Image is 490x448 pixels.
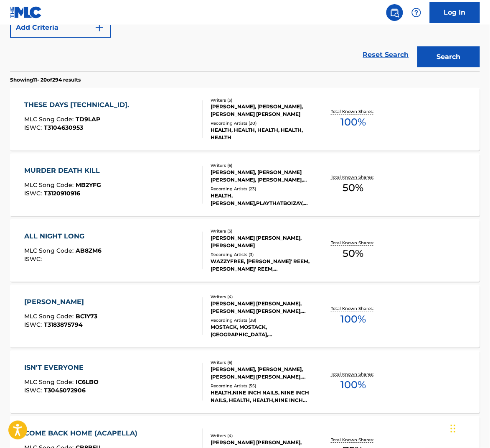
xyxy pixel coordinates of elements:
a: MURDER DEATH KILLMLC Song Code:MB2YFGISWC:T3120910916Writers (6)[PERSON_NAME], [PERSON_NAME] [PER... [10,154,480,216]
span: ISWC : [24,256,44,263]
img: help [411,8,421,18]
p: Total Known Shares: [331,109,376,115]
div: Writers ( 4 ) [211,294,314,300]
span: MLC Song Code : [24,313,76,320]
span: IC6LBO [76,379,99,386]
div: Recording Artists ( 3 ) [211,252,314,258]
a: [PERSON_NAME]MLC Song Code:BC1Y73ISWC:T3183875794Writers (4)[PERSON_NAME] [PERSON_NAME], [PERSON_... [10,285,480,348]
div: Writers ( 3 ) [211,228,314,235]
div: THESE DAYS [TECHNICAL_ID]. [24,100,133,110]
div: HEALTH, HEALTH, HEALTH, HEALTH, HEALTH [211,127,314,142]
a: Log In [430,2,480,23]
div: Recording Artists ( 38 ) [211,317,314,324]
div: [PERSON_NAME], [PERSON_NAME] [PERSON_NAME], [PERSON_NAME], [PERSON_NAME], [PERSON_NAME], [PERSON_... [211,169,314,184]
span: 50 % [343,181,364,196]
div: WAZZYFREE, [PERSON_NAME]' REEM, [PERSON_NAME]' REEM, [PERSON_NAME]' REEM,WAZZYFREE [211,258,314,273]
p: Showing 11 - 20 of 294 results [10,76,81,84]
div: [PERSON_NAME], [PERSON_NAME], [PERSON_NAME] [PERSON_NAME] [211,103,314,118]
div: Recording Artists ( 20 ) [211,120,314,127]
div: Writers ( 6 ) [211,163,314,169]
span: 100 % [340,378,366,393]
div: MOSTACK, MOSTACK, [GEOGRAPHIC_DATA], [GEOGRAPHIC_DATA], [GEOGRAPHIC_DATA] [211,324,314,339]
div: Recording Artists ( 23 ) [211,186,314,192]
span: MLC Song Code : [24,182,76,189]
span: ISWC : [24,321,44,329]
div: MURDER DEATH KILL [24,166,104,176]
span: T3104630953 [44,124,83,132]
span: ISWC : [24,124,44,132]
span: ISWC : [24,387,44,394]
div: Drag [451,416,456,441]
button: Search [417,46,480,67]
p: Total Known Shares: [331,306,376,312]
a: THESE DAYS [TECHNICAL_ID].MLC Song Code:TD9LAPISWC:T3104630953Writers (3)[PERSON_NAME], [PERSON_N... [10,88,480,151]
img: search [390,8,400,18]
span: MLC Song Code : [24,116,76,123]
div: COME BACK HOME (ACAPELLA) [24,429,142,439]
div: [PERSON_NAME] [24,297,97,307]
span: MLC Song Code : [24,247,76,255]
p: Total Known Shares: [331,437,376,443]
a: ISN'T EVERYONEMLC Song Code:IC6LBOISWC:T3045072906Writers (6)[PERSON_NAME], [PERSON_NAME], [PERSO... [10,351,480,413]
a: Public Search [386,4,403,21]
div: Writers ( 3 ) [211,97,314,103]
div: ALL NIGHT LONG [24,232,102,242]
span: 100 % [340,115,366,130]
div: [PERSON_NAME] [PERSON_NAME], [PERSON_NAME] [211,235,314,250]
button: Add Criteria [10,17,111,38]
span: MB2YFG [76,182,101,189]
span: TD9LAP [76,116,100,123]
div: Writers ( 6 ) [211,360,314,366]
a: Reset Search [359,46,413,64]
div: Writers ( 4 ) [211,433,314,439]
div: Recording Artists ( 55 ) [211,383,314,389]
div: HEALTH,NINE INCH NAILS, NINE INCH NAILS, HEALTH, HEALTH,NINE INCH NAILS, HEALTH|NINE INCH NAILS, ... [211,389,314,404]
span: MLC Song Code : [24,379,76,386]
div: ISN'T EVERYONE [24,363,99,373]
p: Total Known Shares: [331,240,376,246]
span: BC1Y73 [76,313,97,320]
div: Help [408,4,425,21]
a: ALL NIGHT LONGMLC Song Code:AB8ZM6ISWC:Writers (3)[PERSON_NAME] [PERSON_NAME], [PERSON_NAME]Recor... [10,219,480,282]
span: T3120910916 [44,190,80,197]
img: 9d2ae6d4665cec9f34b9.svg [94,23,104,33]
div: [PERSON_NAME], [PERSON_NAME], [PERSON_NAME] [PERSON_NAME], [PERSON_NAME] [PERSON_NAME], [PERSON_N... [211,366,314,381]
img: MLC Logo [10,6,42,18]
span: T3183875794 [44,321,83,329]
div: [PERSON_NAME] [PERSON_NAME], [PERSON_NAME] [PERSON_NAME], [PERSON_NAME], [PERSON_NAME] [211,300,314,315]
p: Total Known Shares: [331,174,376,181]
iframe: Chat Widget [448,408,490,448]
span: 100 % [340,312,366,327]
span: ISWC : [24,190,44,197]
span: T3045072906 [44,387,86,394]
span: AB8ZM6 [76,247,102,255]
span: 50 % [343,246,364,261]
div: HEALTH,[PERSON_NAME],PLAYTHATBOIZAY, PLAYTHATBOIZAY, HEALTH, [PERSON_NAME], HEALTH, [PERSON_NAME]... [211,192,314,207]
p: Total Known Shares: [331,371,376,378]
